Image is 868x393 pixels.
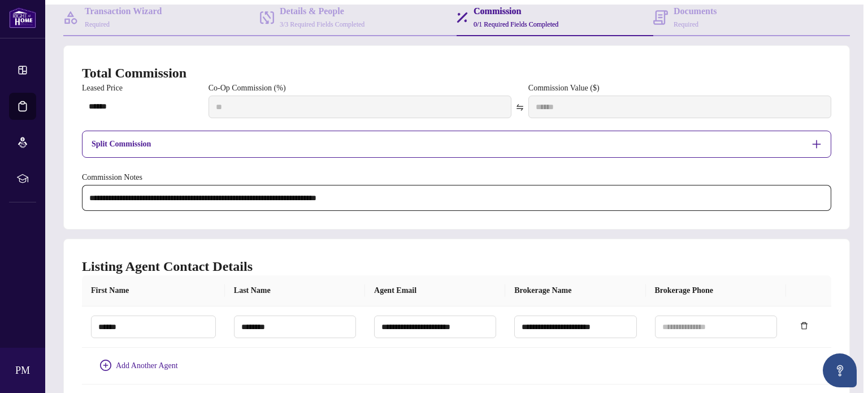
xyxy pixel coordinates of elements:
span: Required [674,20,698,28]
th: Agent Email [365,275,505,306]
label: Co-Op Commission (%) [209,82,511,94]
h4: Commission [474,5,558,18]
h2: Listing Agent Contact Details [82,257,831,275]
th: Last Name [225,275,365,306]
img: logo [9,7,36,28]
span: 3/3 Required Fields Completed [280,20,364,28]
h2: Total Commission [82,64,831,82]
label: Commission Notes [82,171,831,184]
span: Add Another Agent [116,361,178,370]
span: plus-circle [100,360,111,371]
th: Brokerage Phone [646,275,786,306]
span: plus [811,139,822,149]
h4: Details & People [280,5,364,18]
label: Commission Value ($) [528,82,831,94]
div: Split Commission [82,131,831,158]
span: swap [516,103,524,111]
span: 0/1 Required Fields Completed [474,20,558,28]
span: delete [800,322,808,330]
button: Open asap [823,353,857,387]
button: Add Another Agent [91,357,187,375]
span: Split Commission [92,140,151,148]
th: Brokerage Name [505,275,645,306]
span: Required [85,20,110,28]
th: First Name [82,275,225,306]
h4: Transaction Wizard [85,5,162,18]
span: PM [15,362,30,378]
label: Leased Price [82,82,199,94]
h4: Documents [674,5,717,18]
